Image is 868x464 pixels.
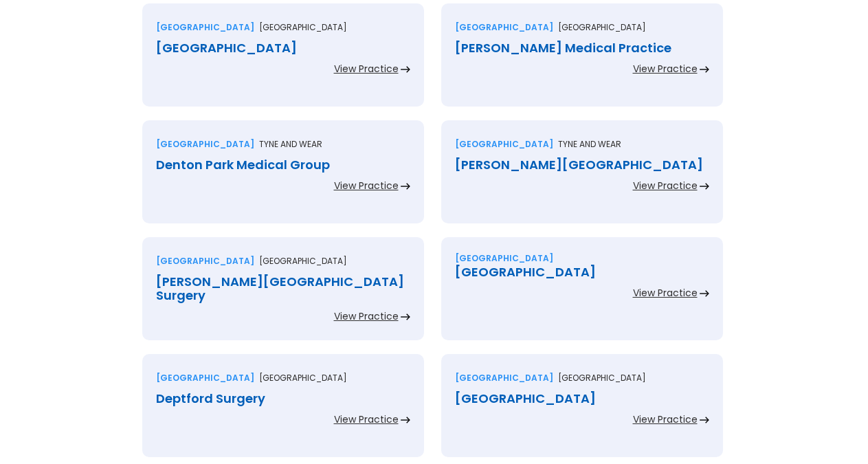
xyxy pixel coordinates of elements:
div: View Practice [633,62,698,76]
div: [GEOGRAPHIC_DATA] [156,41,410,55]
div: View Practice [334,179,399,192]
div: [PERSON_NAME] Medical Practice [455,41,709,55]
div: View Practice [334,62,399,76]
div: [GEOGRAPHIC_DATA] [455,137,553,151]
p: [GEOGRAPHIC_DATA] [259,21,347,34]
a: [GEOGRAPHIC_DATA]Tyne and wearDenton Park Medical GroupView Practice [142,120,424,237]
div: [GEOGRAPHIC_DATA] [156,137,254,151]
div: [GEOGRAPHIC_DATA] [455,371,553,385]
a: [GEOGRAPHIC_DATA][GEOGRAPHIC_DATA]View Practice [441,237,723,354]
div: [GEOGRAPHIC_DATA] [455,392,709,406]
div: Denton Park Medical Group [156,158,410,172]
div: [GEOGRAPHIC_DATA] [156,371,254,385]
p: [GEOGRAPHIC_DATA] [558,371,646,385]
a: [GEOGRAPHIC_DATA]Tyne and wear[PERSON_NAME][GEOGRAPHIC_DATA]View Practice [441,120,723,237]
div: View Practice [633,286,698,300]
a: [GEOGRAPHIC_DATA][GEOGRAPHIC_DATA][PERSON_NAME] Medical PracticeView Practice [441,3,723,120]
div: [PERSON_NAME][GEOGRAPHIC_DATA] [455,158,709,172]
p: Tyne and wear [558,137,621,151]
p: Tyne and wear [259,137,322,151]
a: [GEOGRAPHIC_DATA][GEOGRAPHIC_DATA][PERSON_NAME][GEOGRAPHIC_DATA] SurgeryView Practice [142,237,424,354]
div: [GEOGRAPHIC_DATA] [455,265,709,279]
a: [GEOGRAPHIC_DATA][GEOGRAPHIC_DATA][GEOGRAPHIC_DATA]View Practice [142,3,424,120]
div: [PERSON_NAME][GEOGRAPHIC_DATA] Surgery [156,275,410,302]
div: [GEOGRAPHIC_DATA] [455,252,553,265]
p: [GEOGRAPHIC_DATA] [259,371,347,385]
div: Deptford Surgery [156,392,410,406]
p: [GEOGRAPHIC_DATA] [558,21,646,34]
div: [GEOGRAPHIC_DATA] [156,21,254,34]
div: View Practice [334,309,399,323]
div: View Practice [633,179,698,192]
p: [GEOGRAPHIC_DATA] [259,254,347,268]
div: View Practice [633,412,698,426]
div: View Practice [334,412,399,426]
div: [GEOGRAPHIC_DATA] [156,254,254,268]
div: [GEOGRAPHIC_DATA] [455,21,553,34]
